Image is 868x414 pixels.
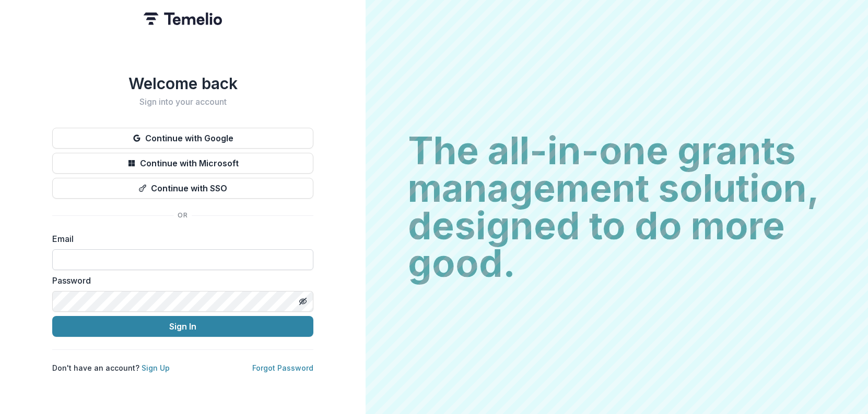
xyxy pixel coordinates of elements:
[52,274,307,287] label: Password
[295,293,311,310] button: Toggle password visibility
[144,13,222,25] img: Temelio
[52,362,170,373] p: Don't have an account?
[142,363,170,372] a: Sign Up
[52,233,307,245] label: Email
[52,74,313,93] h1: Welcome back
[52,97,313,107] h2: Sign into your account
[52,128,313,149] button: Continue with Google
[52,316,313,337] button: Sign In
[52,153,313,174] button: Continue with Microsoft
[52,178,313,199] button: Continue with SSO
[252,363,313,372] a: Forgot Password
